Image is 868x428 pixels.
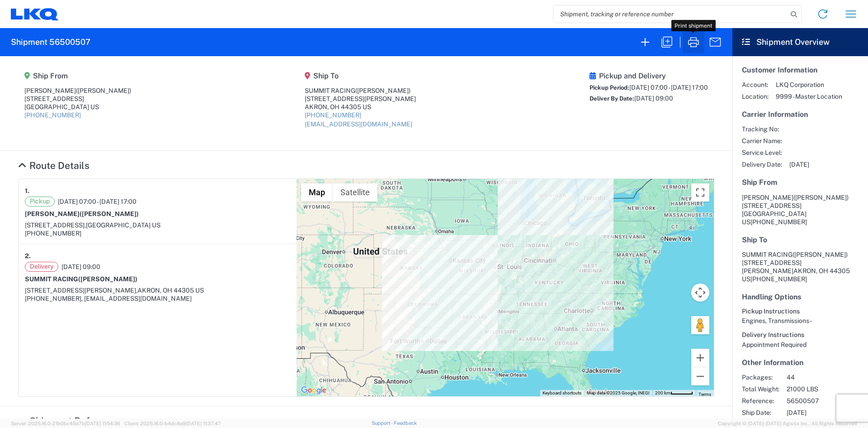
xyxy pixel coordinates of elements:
[11,421,120,426] span: Server: 2025.16.0-21b0bc45e7b
[742,251,848,274] span: SUMMIT RACING [STREET_ADDRESS][PERSON_NAME]
[787,373,864,381] span: 44
[355,87,410,94] span: ([PERSON_NAME])
[742,308,859,315] h6: Pickup Instructions
[629,84,708,91] span: [DATE] 07:00 - [DATE] 17:00
[655,390,670,395] span: 200 km
[691,183,709,202] button: Toggle fullscreen view
[124,421,221,426] span: Client: 2025.16.0-b4dc8a9
[634,95,673,102] span: [DATE] 09:00
[18,160,90,171] a: Hide Details
[742,317,859,325] div: Engines, Transmissions -
[691,316,709,334] button: Drag Pegman onto the map to open Street View
[742,110,859,119] h5: Carrier Information
[793,194,849,201] span: ([PERSON_NAME])
[86,221,160,229] span: [GEOGRAPHIC_DATA] US
[590,72,708,80] h5: Pickup and Delivery
[742,397,779,405] span: Reference:
[742,81,769,89] span: Account:
[742,149,782,157] span: Service Level:
[742,373,779,381] span: Packages:
[553,5,788,23] input: Shipment, tracking or reference number
[25,185,29,197] strong: 1.
[742,137,782,145] span: Carrier Name:
[542,390,581,396] button: Keyboard shortcuts
[25,221,86,229] span: [STREET_ADDRESS],
[776,81,842,89] span: LKQ Corporation
[299,385,329,396] a: Open this area in Google Maps (opens a new window)
[372,420,394,426] a: Support
[732,28,868,56] header: Shipment Overview
[750,218,807,226] span: [PHONE_NUMBER]
[742,202,802,209] span: [STREET_ADDRESS]
[137,287,204,294] span: AKRON, OH 44305 US
[742,66,859,74] h5: Customer Information
[186,421,221,426] span: [DATE] 11:37:47
[24,111,81,119] a: [PHONE_NUMBER]
[652,390,696,396] button: Map Scale: 200 km per 46 pixels
[789,160,809,168] span: [DATE]
[742,194,793,201] span: [PERSON_NAME]
[305,87,416,95] div: SUMMIT RACING
[301,183,333,202] button: Show street map
[750,275,807,283] span: [PHONE_NUMBER]
[25,250,31,262] strong: 2.
[305,95,416,103] div: [STREET_ADDRESS][PERSON_NAME]
[394,420,417,426] a: Feedback
[742,92,769,101] span: Location:
[742,125,782,133] span: Tracking No:
[691,349,709,367] button: Zoom in
[24,95,131,103] div: [STREET_ADDRESS]
[305,103,416,111] div: AKRON, OH 44305 US
[305,111,361,119] a: [PHONE_NUMBER]
[587,390,650,395] span: Map data ©2025 Google, INEGI
[24,72,131,80] h5: Ship From
[25,287,137,294] span: [STREET_ADDRESS][PERSON_NAME],
[776,92,842,101] span: 9999 - Master Location
[78,275,137,283] span: ([PERSON_NAME])
[742,160,782,168] span: Delivery Date:
[25,262,58,272] span: Delivery
[590,95,634,102] span: Deliver By Date:
[24,87,131,95] div: [PERSON_NAME]
[76,87,131,94] span: ([PERSON_NAME])
[333,183,377,202] button: Show satellite imagery
[590,84,629,91] span: Pickup Period:
[25,229,290,237] div: [PHONE_NUMBER]
[742,331,859,339] h6: Delivery Instructions
[25,210,139,217] strong: [PERSON_NAME]
[18,415,125,427] a: Hide Details
[25,275,137,283] strong: SUMMIT RACING
[742,193,859,226] address: [GEOGRAPHIC_DATA] US
[691,367,709,385] button: Zoom out
[25,197,55,207] span: Pickup
[698,392,711,397] a: Terms
[742,358,859,367] h5: Other Information
[718,419,857,428] span: Copyright © [DATE]-[DATE] Agistix Inc., All Rights Reserved
[787,385,864,393] span: 21000 LBS
[11,37,90,48] h2: Shipment 56500507
[742,341,859,349] div: Appointment Required
[787,409,864,417] span: [DATE]
[742,236,859,244] h5: Ship To
[305,120,412,128] a: [EMAIL_ADDRESS][DOMAIN_NAME]
[61,263,100,271] span: [DATE] 09:00
[305,72,416,80] h5: Ship To
[80,210,139,217] span: ([PERSON_NAME])
[742,178,859,187] h5: Ship From
[742,293,859,301] h5: Handling Options
[85,421,120,426] span: [DATE] 11:54:36
[299,385,329,396] img: Google
[787,397,864,405] span: 56500507
[793,251,848,258] span: ([PERSON_NAME])
[24,103,131,111] div: [GEOGRAPHIC_DATA] US
[742,385,779,393] span: Total Weight:
[742,250,859,283] address: AKRON, OH 44305 US
[58,197,137,206] span: [DATE] 07:00 - [DATE] 17:00
[691,284,709,302] button: Map camera controls
[25,294,290,303] div: [PHONE_NUMBER], [EMAIL_ADDRESS][DOMAIN_NAME]
[742,409,779,417] span: Ship Date:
